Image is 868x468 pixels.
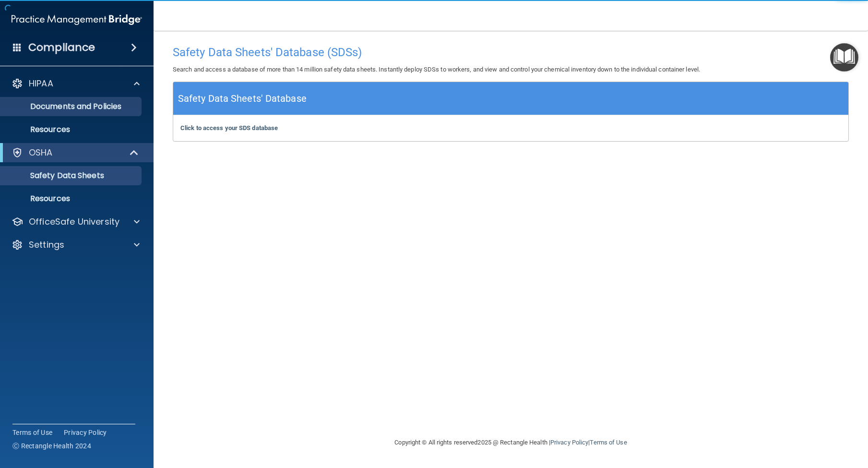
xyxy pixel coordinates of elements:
[830,43,858,72] button: Open Resource Center
[12,147,139,158] a: OSHA
[12,10,142,29] img: PMB logo
[29,239,64,251] p: Settings
[590,439,627,446] a: Terms of Use
[29,216,119,228] p: OfficeSafe University
[12,239,140,251] a: Settings
[336,427,686,458] div: Copyright © All rights reserved 2025 @ Rectangle Health | |
[29,78,53,89] p: HIPAA
[6,102,137,111] p: Documents and Policies
[12,216,140,228] a: OfficeSafe University
[29,147,53,158] p: OSHA
[12,441,91,451] span: Ⓒ Rectangle Health 2024
[6,194,137,204] p: Resources
[173,46,849,59] h4: Safety Data Sheets' Database (SDSs)
[550,439,588,446] a: Privacy Policy
[12,428,52,437] a: Terms of Use
[178,90,307,107] h5: Safety Data Sheets' Database
[64,428,107,437] a: Privacy Policy
[28,41,95,54] h4: Compliance
[6,171,137,180] p: Safety Data Sheets
[12,78,140,89] a: HIPAA
[180,124,278,132] a: Click to access your SDS database
[6,125,137,134] p: Resources
[173,64,849,75] p: Search and access a database of more than 14 million safety data sheets. Instantly deploy SDSs to...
